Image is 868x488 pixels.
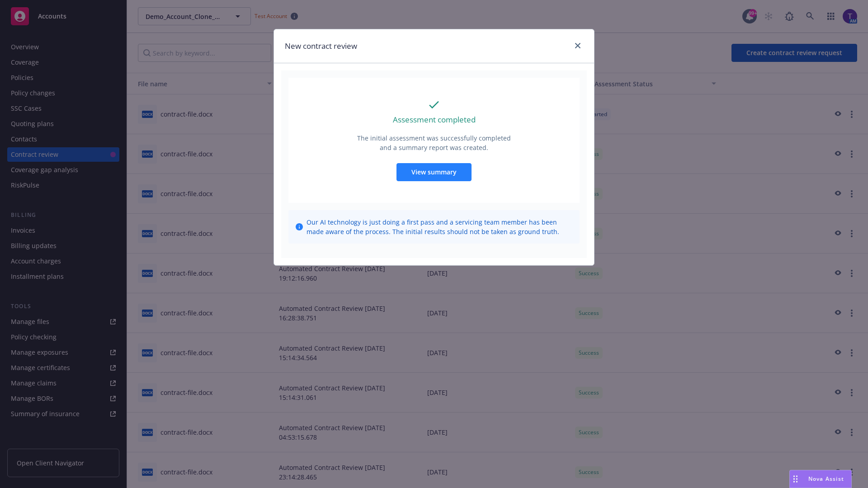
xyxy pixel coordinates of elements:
span: Nova Assist [808,475,844,483]
span: View summary [411,168,457,176]
p: The initial assessment was successfully completed and a summary report was created. [356,133,512,152]
a: close [572,40,583,51]
h1: New contract review [285,40,357,52]
span: Our AI technology is just doing a first pass and a servicing team member has been made aware of t... [307,217,572,236]
button: Nova Assist [789,470,852,488]
p: Assessment completed [393,114,476,126]
div: Drag to move [790,470,801,488]
button: View summary [396,163,472,181]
